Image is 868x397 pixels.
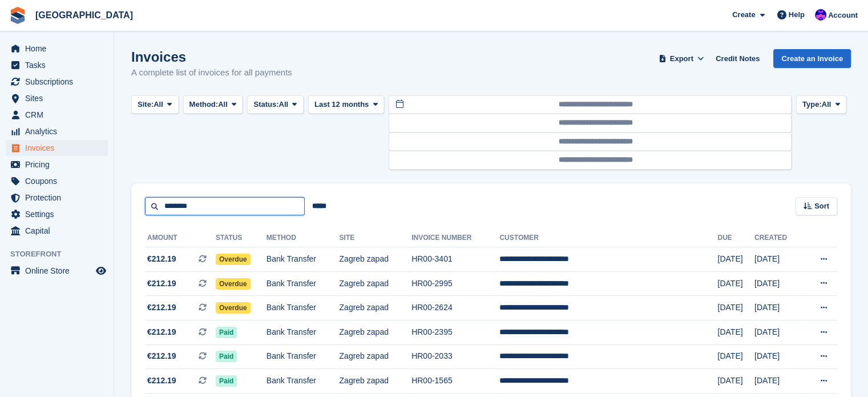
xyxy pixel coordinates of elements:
[267,247,340,272] td: Bank Transfer
[147,302,176,314] span: €212.19
[218,99,228,110] span: All
[411,296,499,320] td: HR00-2624
[94,264,108,278] a: Preview store
[138,99,154,110] span: Site:
[711,49,764,68] a: Credit Notes
[25,107,94,123] span: CRM
[216,302,251,314] span: Overdue
[25,41,94,57] span: Home
[216,327,237,338] span: Paid
[216,375,237,387] span: Paid
[6,206,108,222] a: menu
[147,326,176,338] span: €212.19
[828,10,858,21] span: Account
[339,344,411,369] td: Zagreb zapad
[773,49,851,68] a: Create an Invoice
[279,99,289,110] span: All
[6,173,108,189] a: menu
[717,369,754,394] td: [DATE]
[247,95,303,114] button: Status: All
[183,95,243,114] button: Method: All
[31,6,138,25] a: [GEOGRAPHIC_DATA]
[6,123,108,139] a: menu
[154,99,163,110] span: All
[216,278,251,290] span: Overdue
[411,247,499,272] td: HR00-3401
[267,271,340,296] td: Bank Transfer
[308,95,384,114] button: Last 12 months
[25,90,94,106] span: Sites
[216,229,267,247] th: Status
[339,320,411,344] td: Zagreb zapad
[253,99,278,110] span: Status:
[9,7,26,24] img: stora-icon-8386f47178a22dfd0bd8f6a31ec36ba5ce8667c1dd55bd0f319d3a0aa187defe.svg
[25,263,94,279] span: Online Store
[339,229,411,247] th: Site
[717,320,754,344] td: [DATE]
[25,157,94,173] span: Pricing
[754,271,802,296] td: [DATE]
[411,369,499,394] td: HR00-1565
[147,375,176,387] span: €212.19
[216,254,251,265] span: Overdue
[411,320,499,344] td: HR00-2395
[6,263,108,279] a: menu
[796,95,846,114] button: Type: All
[25,123,94,139] span: Analytics
[717,296,754,320] td: [DATE]
[10,248,114,260] span: Storefront
[131,49,292,65] h1: Invoices
[754,369,802,394] td: [DATE]
[145,229,216,247] th: Amount
[189,99,219,110] span: Method:
[822,99,831,110] span: All
[6,90,108,106] a: menu
[411,344,499,369] td: HR00-2033
[670,53,693,65] span: Export
[147,350,176,362] span: €212.19
[25,173,94,189] span: Coupons
[656,49,706,68] button: Export
[411,229,499,247] th: Invoice Number
[6,57,108,73] a: menu
[339,369,411,394] td: Zagreb zapad
[754,344,802,369] td: [DATE]
[25,57,94,73] span: Tasks
[339,247,411,272] td: Zagreb zapad
[814,200,829,212] span: Sort
[267,229,340,247] th: Method
[499,229,717,247] th: Customer
[789,9,805,21] span: Help
[216,351,237,362] span: Paid
[754,229,802,247] th: Created
[267,296,340,320] td: Bank Transfer
[717,344,754,369] td: [DATE]
[267,369,340,394] td: Bank Transfer
[754,296,802,320] td: [DATE]
[25,74,94,90] span: Subscriptions
[339,271,411,296] td: Zagreb zapad
[147,278,176,290] span: €212.19
[754,247,802,272] td: [DATE]
[6,41,108,57] a: menu
[267,344,340,369] td: Bank Transfer
[25,206,94,222] span: Settings
[6,74,108,90] a: menu
[6,190,108,206] a: menu
[25,190,94,206] span: Protection
[314,99,369,110] span: Last 12 months
[754,320,802,344] td: [DATE]
[25,140,94,156] span: Invoices
[815,9,826,21] img: Ivan Gačić
[732,9,755,21] span: Create
[25,223,94,239] span: Capital
[267,320,340,344] td: Bank Transfer
[717,271,754,296] td: [DATE]
[131,66,292,79] p: A complete list of invoices for all payments
[6,223,108,239] a: menu
[411,271,499,296] td: HR00-2995
[147,253,176,265] span: €212.19
[6,107,108,123] a: menu
[802,99,822,110] span: Type:
[6,140,108,156] a: menu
